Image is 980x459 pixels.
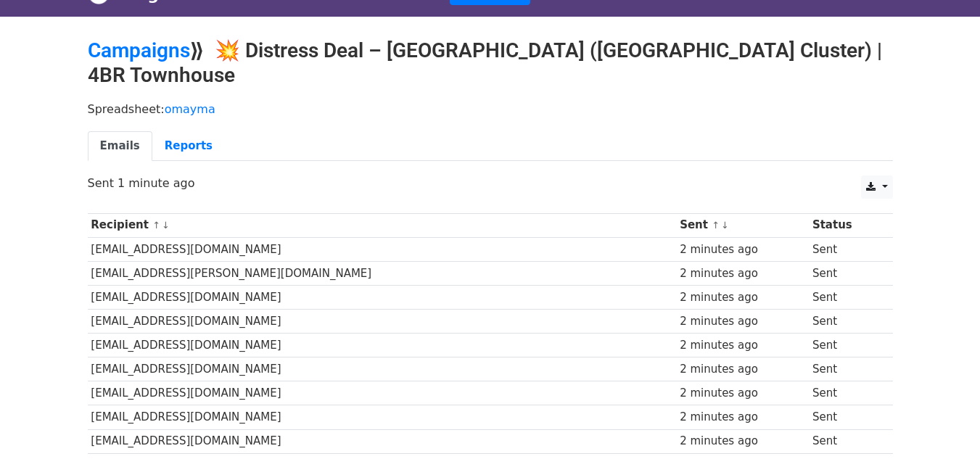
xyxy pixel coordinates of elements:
a: omayma [165,102,215,116]
td: Sent [809,334,881,357]
th: Sent [676,213,809,237]
th: Recipient [88,213,677,237]
div: 2 minutes ago [680,337,805,354]
p: Spreadsheet: [88,102,893,117]
td: Sent [809,285,881,309]
div: 2 minutes ago [680,409,805,426]
td: Sent [809,429,881,453]
td: [EMAIL_ADDRESS][PERSON_NAME][DOMAIN_NAME] [88,261,677,285]
a: Campaigns [88,38,190,62]
td: [EMAIL_ADDRESS][DOMAIN_NAME] [88,357,677,381]
iframe: Chat Widget [907,389,980,459]
a: Emails [88,131,152,161]
div: 2 minutes ago [680,313,805,330]
a: ↑ [152,220,160,231]
div: 2 minutes ago [680,361,805,378]
a: ↑ [712,220,720,231]
td: [EMAIL_ADDRESS][DOMAIN_NAME] [88,285,677,309]
h2: ⟫ 💥 Distress Deal – [GEOGRAPHIC_DATA] ([GEOGRAPHIC_DATA] Cluster) | 4BR Townhouse [88,38,893,87]
td: Sent [809,310,881,334]
td: [EMAIL_ADDRESS][DOMAIN_NAME] [88,237,677,261]
a: Reports [152,131,225,161]
td: Sent [809,405,881,429]
div: 2 minutes ago [680,265,805,282]
a: ↓ [721,220,729,231]
td: Sent [809,237,881,261]
div: 2 minutes ago [680,385,805,402]
td: [EMAIL_ADDRESS][DOMAIN_NAME] [88,310,677,334]
div: 2 minutes ago [680,241,805,258]
td: [EMAIL_ADDRESS][DOMAIN_NAME] [88,405,677,429]
p: Sent 1 minute ago [88,175,893,191]
div: 2 minutes ago [680,289,805,306]
td: [EMAIL_ADDRESS][DOMAIN_NAME] [88,334,677,357]
td: Sent [809,261,881,285]
td: Sent [809,357,881,381]
td: [EMAIL_ADDRESS][DOMAIN_NAME] [88,381,677,405]
div: 2 minutes ago [680,433,805,450]
th: Status [809,213,881,237]
td: [EMAIL_ADDRESS][DOMAIN_NAME] [88,429,677,453]
td: Sent [809,381,881,405]
a: ↓ [162,220,170,231]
